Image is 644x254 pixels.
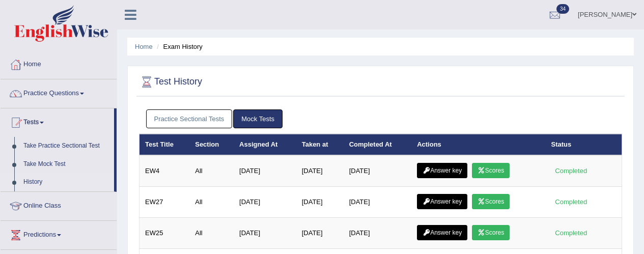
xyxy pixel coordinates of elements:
[417,225,467,240] a: Answer key
[551,228,591,238] div: Completed
[135,43,153,50] a: Home
[146,109,233,128] a: Practice Sectional Tests
[139,134,190,155] th: Test Title
[551,165,591,176] div: Completed
[19,173,114,191] a: History
[19,155,114,174] a: Take Mock Test
[296,187,344,218] td: [DATE]
[472,194,510,209] a: Scores
[344,218,412,249] td: [DATE]
[1,79,117,105] a: Practice Questions
[154,42,203,51] li: Exam History
[417,194,467,209] a: Answer key
[1,192,117,217] a: Online Class
[296,134,344,155] th: Taken at
[296,155,344,187] td: [DATE]
[19,137,114,155] a: Take Practice Sectional Test
[189,187,234,218] td: All
[296,218,344,249] td: [DATE]
[344,187,412,218] td: [DATE]
[189,134,234,155] th: Section
[344,134,412,155] th: Completed At
[1,221,117,246] a: Predictions
[234,187,296,218] td: [DATE]
[189,155,234,187] td: All
[234,218,296,249] td: [DATE]
[1,50,117,76] a: Home
[139,74,202,90] h2: Test History
[139,187,190,218] td: EW27
[234,155,296,187] td: [DATE]
[551,196,591,207] div: Completed
[344,155,412,187] td: [DATE]
[556,4,569,14] span: 34
[233,109,283,128] a: Mock Tests
[234,134,296,155] th: Assigned At
[417,163,467,178] a: Answer key
[546,134,622,155] th: Status
[472,225,510,240] a: Scores
[472,163,510,178] a: Scores
[411,134,545,155] th: Actions
[139,218,190,249] td: EW25
[1,108,114,134] a: Tests
[189,218,234,249] td: All
[139,155,190,187] td: EW4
